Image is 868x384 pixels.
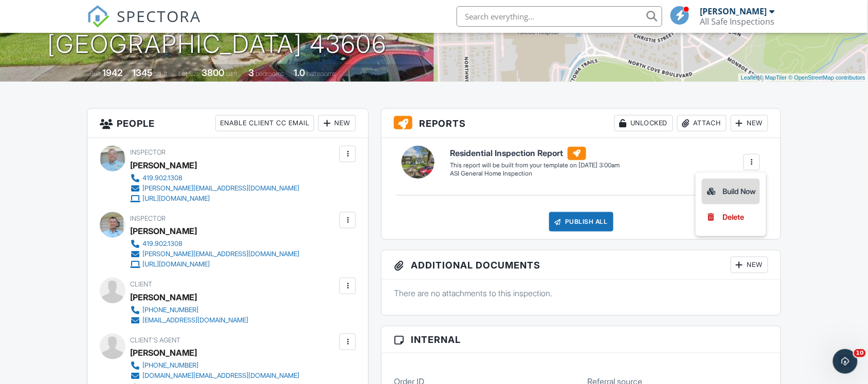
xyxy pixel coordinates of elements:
a: 419.902.1308 [130,173,299,183]
a: [URL][DOMAIN_NAME] [130,194,299,204]
div: [PHONE_NUMBER] [142,306,198,314]
span: SPECTORA [117,5,201,27]
a: SPECTORA [87,14,201,35]
input: Search everything... [457,6,662,27]
div: [DOMAIN_NAME][EMAIL_ADDRESS][DOMAIN_NAME] [142,372,299,380]
p: There are no attachments to this inspection. [394,287,768,299]
span: Inspector [130,148,166,156]
div: 419.902.1308 [142,240,183,248]
span: sq. ft. [155,70,169,78]
div: | [738,73,868,82]
a: © OpenStreetMap contributors [789,74,865,81]
div: [PERSON_NAME] [130,158,197,173]
div: New [318,115,356,131]
div: [PERSON_NAME][EMAIL_ADDRESS][DOMAIN_NAME] [142,250,299,258]
div: [URL][DOMAIN_NAME] [142,195,210,203]
div: Attach [677,115,727,131]
div: Publish All [549,212,613,232]
a: [URL][DOMAIN_NAME] [130,259,299,270]
a: [PHONE_NUMBER] [130,360,299,371]
a: [PERSON_NAME][EMAIL_ADDRESS][DOMAIN_NAME] [130,183,299,194]
div: 1.0 [294,67,305,78]
h3: Reports [382,109,781,138]
div: ASI General Home Inspection [450,169,620,178]
div: Unlocked [614,115,673,131]
h3: People [87,109,369,138]
h3: Additional Documents [382,251,781,280]
div: [PERSON_NAME] [130,290,197,305]
div: Delete [722,212,744,223]
a: [PHONE_NUMBER] [130,305,248,315]
div: [PERSON_NAME][EMAIL_ADDRESS][DOMAIN_NAME] [142,184,299,193]
div: New [731,257,768,273]
div: [PERSON_NAME] [700,6,767,16]
div: Build Now [706,185,756,198]
span: Client's Agent [130,336,180,344]
div: [EMAIL_ADDRESS][DOMAIN_NAME] [142,316,248,324]
div: [PERSON_NAME] [130,223,197,239]
div: 419.902.1308 [142,174,183,182]
a: Build Now [702,179,760,204]
div: New [731,115,768,131]
iframe: Intercom live chat [833,349,858,374]
div: 1942 [103,67,123,78]
span: Inspector [130,215,166,222]
span: sq.ft. [226,70,239,78]
a: [PERSON_NAME] [130,345,197,360]
a: 419.902.1308 [130,239,299,249]
img: The Best Home Inspection Software - Spectora [87,5,110,28]
span: Lot Size [179,70,201,78]
div: [URL][DOMAIN_NAME] [142,260,210,268]
div: [PHONE_NUMBER] [142,361,198,370]
a: Leaflet [741,74,758,81]
div: This report will be built from your template on [DATE] 3:00am [450,161,620,169]
span: Client [130,280,152,288]
span: Built [90,70,101,78]
div: 1345 [133,67,153,78]
div: 3800 [202,67,225,78]
span: bedrooms [256,70,284,78]
a: [DOMAIN_NAME][EMAIL_ADDRESS][DOMAIN_NAME] [130,371,299,381]
span: bathrooms [307,70,336,78]
h3: Internal [382,327,781,353]
a: © MapTiler [759,74,787,81]
span: 10 [854,349,866,357]
a: [PERSON_NAME][EMAIL_ADDRESS][DOMAIN_NAME] [130,249,299,259]
div: Enable Client CC Email [215,115,314,131]
div: 3 [249,67,255,78]
h6: Residential Inspection Report [450,147,620,160]
a: [EMAIL_ADDRESS][DOMAIN_NAME] [130,315,248,325]
a: Delete [706,212,756,223]
div: All Safe Inspections [700,16,774,27]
